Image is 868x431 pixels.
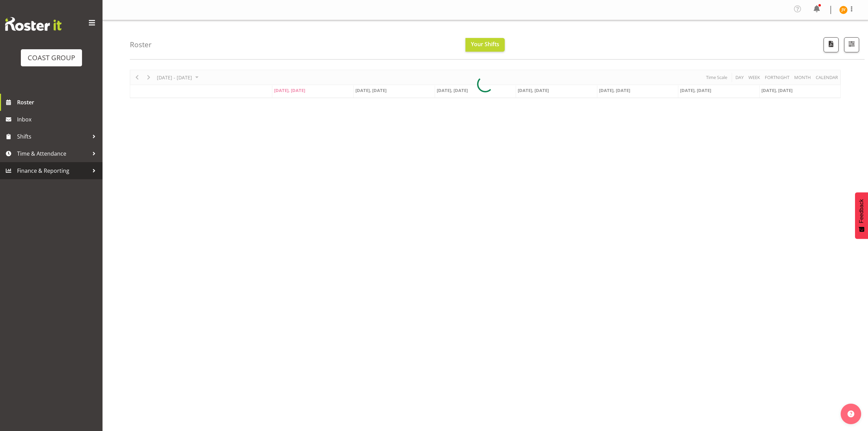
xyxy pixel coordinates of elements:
div: COAST GROUP [28,53,75,63]
span: Roster [17,97,99,107]
span: Your Shifts [471,40,499,48]
button: Your Shifts [465,38,505,52]
img: jorgelina-villar11067.jpg [839,6,847,14]
h4: Roster [130,41,152,49]
span: Time & Attendance [17,148,89,159]
button: Feedback - Show survey [855,192,868,239]
img: help-xxl-2.png [847,410,854,417]
img: Rosterit website logo [5,17,62,31]
span: Shifts [17,131,89,142]
button: Download a PDF of the roster according to the set date range. [824,37,839,52]
span: Feedback [858,199,865,223]
button: Filter Shifts [844,37,859,52]
span: Finance & Reporting [17,166,89,176]
span: Inbox [17,114,99,125]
